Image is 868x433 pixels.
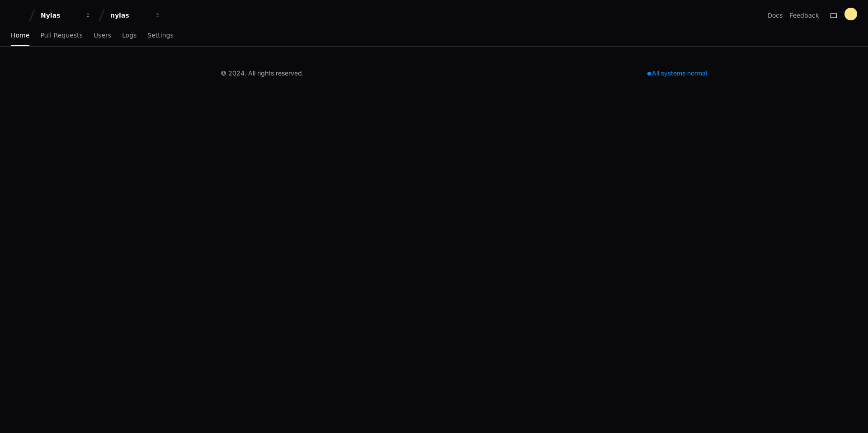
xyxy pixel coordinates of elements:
button: Feedback [790,11,819,20]
div: © 2024. All rights reserved. [221,69,304,78]
span: Home [11,33,29,38]
span: Pull Requests [40,33,82,38]
a: Docs [768,11,783,20]
div: All systems normal [642,67,712,80]
span: Users [94,33,111,38]
a: Logs [122,25,137,46]
a: Pull Requests [40,25,82,46]
a: Settings [147,25,173,46]
span: Logs [122,33,137,38]
a: Users [94,25,111,46]
button: nylas [107,7,165,24]
span: Settings [147,33,173,38]
button: Nylas [37,7,95,24]
a: Home [11,25,29,46]
div: Nylas [41,11,80,20]
div: nylas [110,11,149,20]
